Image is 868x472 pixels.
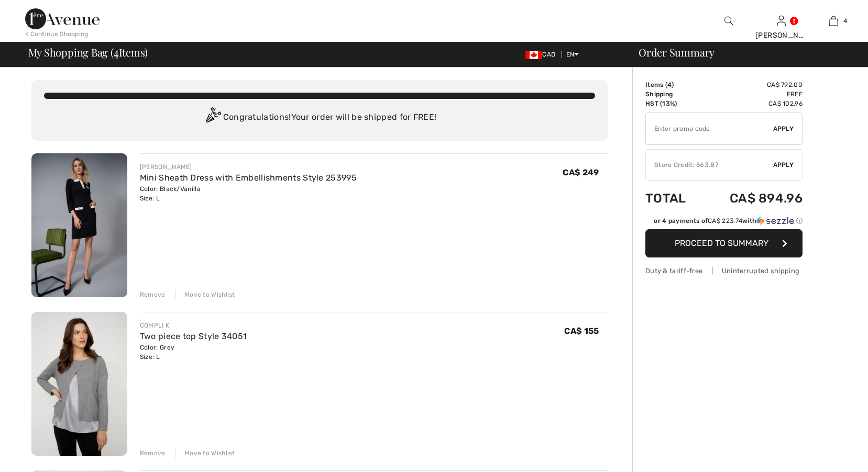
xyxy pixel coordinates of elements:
[777,16,786,26] a: Sign In
[140,448,166,458] div: Remove
[202,107,223,128] img: Congratulation2.svg
[829,15,838,27] img: My Bag
[646,160,773,170] div: Store Credit: 563.87
[140,184,357,203] div: Color: Black/Vanilla Size: L
[31,312,127,456] img: Two piece top Style 34051
[525,51,559,58] span: CAD
[25,29,89,39] div: < Continue Shopping
[140,290,166,299] div: Remove
[701,99,803,108] td: CA$ 102.96
[675,238,768,248] span: Proceed to Summary
[645,216,803,229] div: or 4 payments ofCA$ 223.74withSezzle Click to learn more about Sezzle
[645,99,701,108] td: HST (13%)
[44,107,595,128] div: Congratulations! Your order will be shipped for FREE!
[114,44,119,58] span: 4
[645,181,701,216] td: Total
[701,181,803,216] td: CA$ 894.96
[140,162,357,172] div: [PERSON_NAME]
[701,89,803,99] td: Free
[31,153,127,297] img: Mini Sheath Dress with Embellishments Style 253995
[645,266,803,276] div: Duty & tariff-free | Uninterrupted shipping
[175,290,235,299] div: Move to Wishlist
[667,81,672,88] span: 4
[773,160,794,170] span: Apply
[724,15,733,27] img: search the website
[140,343,247,362] div: Color: Grey Size: L
[140,173,357,183] a: Mini Sheath Dress with Embellishments Style 253995
[563,167,599,177] span: CA$ 249
[645,89,701,99] td: Shipping
[566,51,579,58] span: EN
[708,217,742,224] span: CA$ 223.74
[626,47,862,58] div: Order Summary
[175,448,235,458] div: Move to Wishlist
[525,51,542,59] img: Canadian Dollar
[755,30,807,41] div: [PERSON_NAME]
[654,216,803,226] div: or 4 payments of with
[645,229,803,257] button: Proceed to Summary
[645,80,701,89] td: Items ( )
[756,216,794,226] img: Sezzle
[140,331,247,341] a: Two piece top Style 34051
[646,113,773,144] input: Promo code
[843,16,847,26] span: 4
[777,15,786,27] img: My Info
[28,47,148,58] span: My Shopping Bag ( Items)
[564,326,599,336] span: CA$ 155
[701,80,803,89] td: CA$ 792.00
[25,8,100,29] img: 1ère Avenue
[140,321,247,330] div: COMPLI K
[773,124,794,133] span: Apply
[808,15,859,27] a: 4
